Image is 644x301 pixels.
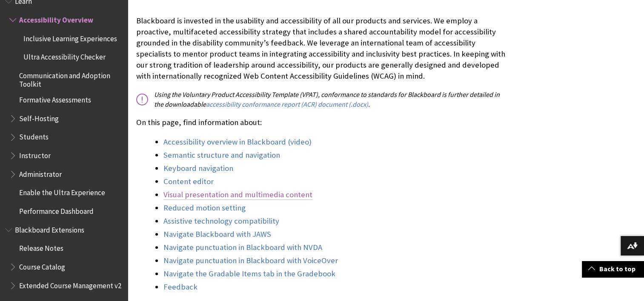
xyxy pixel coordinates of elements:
p: Blackboard is invested in the usability and accessibility of all our products and services. We em... [136,15,509,82]
a: Assistive technology compatibility [163,216,279,226]
a: Navigate Blackboard with JAWS [163,229,271,239]
a: Navigate punctuation in Blackboard with VoiceOver [163,256,338,266]
a: Feedback [163,282,197,292]
span: Inclusive Learning Experiences [23,31,117,43]
span: Blackboard Extensions [15,223,84,234]
a: Navigate punctuation in Blackboard with NVDA [163,242,322,253]
a: Visual presentation and multimedia content [163,190,312,200]
a: accessibility conformance report (ACR) document (.docx) [206,100,368,109]
a: Keyboard navigation [163,163,233,173]
a: Navigate the Gradable Items tab in the Gradebook [163,269,335,279]
p: Using the Voluntary Product Accessibility Template (VPAT), conformance to standards for Blackboar... [136,90,509,109]
a: Accessibility overview in Blackboard (video) [163,137,312,147]
span: Administrator [19,167,62,179]
p: On this page, find information about: [136,117,509,128]
span: Extended Course Management v2 [19,278,121,290]
span: Communication and Adoption Toolkit [19,68,122,88]
a: Content editor [163,176,214,187]
span: Course Catalog [19,260,65,271]
span: Accessibility Overview [19,13,93,24]
span: Students [19,130,49,142]
span: Enable the Ultra Experience [19,186,105,197]
span: Performance Dashboard [19,204,94,216]
span: Ultra Accessibility Checker [23,50,106,62]
a: Reduced motion setting [163,203,246,213]
a: Back to top [582,261,644,277]
span: Release Notes [19,241,63,253]
a: Semantic structure and navigation [163,150,280,160]
span: Self-Hosting [19,111,59,123]
span: Formative Assessments [19,93,91,104]
span: Instructor [19,148,51,160]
